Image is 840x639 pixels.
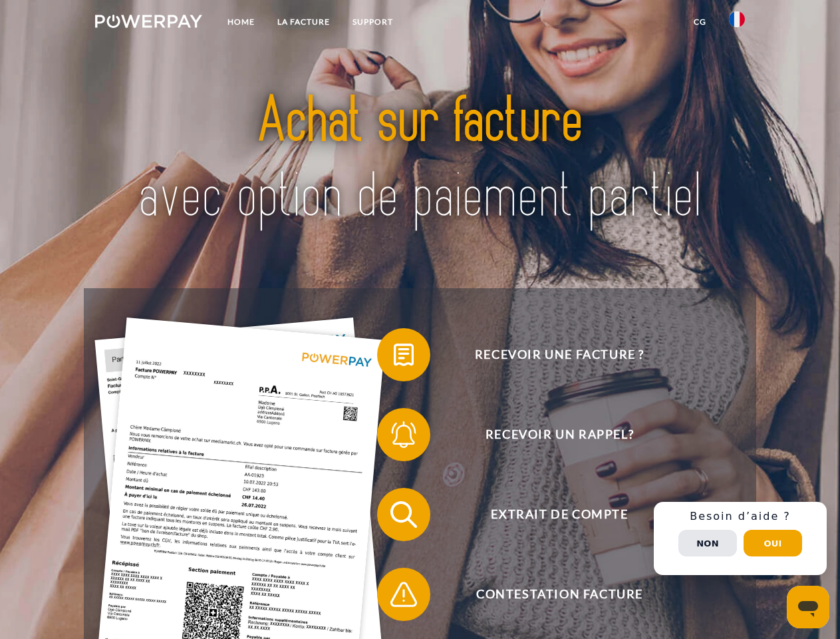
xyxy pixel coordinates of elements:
a: Support [341,10,404,34]
button: Oui [744,530,802,556]
button: Contestation Facture [377,568,723,621]
img: qb_bill.svg [387,338,420,371]
span: Recevoir un rappel? [396,408,722,461]
span: Recevoir une facture ? [396,328,722,381]
h3: Besoin d’aide ? [662,510,819,523]
img: logo-powerpay-white.svg [95,15,202,28]
a: Home [216,10,266,34]
img: title-powerpay_fr.svg [127,64,713,255]
a: CG [682,10,718,34]
span: Contestation Facture [396,568,722,621]
img: qb_bell.svg [387,418,420,451]
img: qb_search.svg [387,498,420,531]
button: Recevoir une facture ? [377,328,723,381]
img: fr [729,11,745,27]
span: Extrait de compte [396,488,722,541]
iframe: Bouton de lancement de la fenêtre de messagerie [787,586,829,628]
button: Recevoir un rappel? [377,408,723,461]
button: Non [678,530,737,556]
button: Extrait de compte [377,488,723,541]
img: qb_warning.svg [387,578,420,611]
div: Schnellhilfe [654,502,827,575]
a: LA FACTURE [266,10,341,34]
